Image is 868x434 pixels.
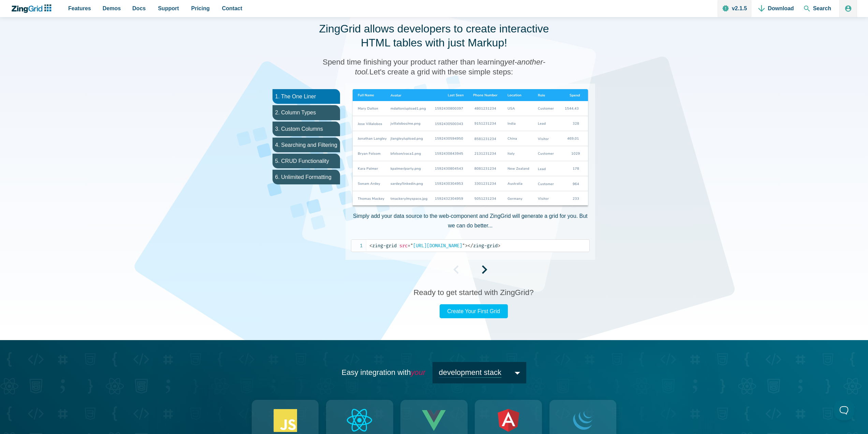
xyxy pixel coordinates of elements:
[351,211,590,230] p: Simply add your data source to the web-component and ZingGrid will generate a grid for you. But w...
[103,4,121,13] span: Demos
[273,89,340,104] li: 1. The One Liner
[411,368,426,377] em: your
[68,4,91,13] span: Features
[408,243,410,249] span: =
[468,243,473,249] span: </
[440,304,508,318] a: Create Your First Grid
[465,243,468,249] span: >
[369,243,372,249] span: <
[273,170,340,184] li: 6. Unlimited Formatting
[273,138,340,152] li: 4. Searching and Filtering
[273,122,340,136] li: 3. Custom Columns
[399,243,408,249] span: src
[132,4,146,13] span: Docs
[408,243,465,249] span: [URL][DOMAIN_NAME]
[273,154,340,168] li: 5. CRUD Functionality
[11,4,55,13] a: ZingChart Logo. Click to return to the homepage
[315,22,554,50] h2: ZingGrid allows developers to create interactive HTML tables with just Markup!
[410,243,413,249] span: "
[369,243,397,249] span: zing-grid
[315,57,554,77] h3: Spend time finishing your product rather than learning Let's create a grid with these simple steps:
[834,400,854,420] iframe: Toggle Customer Support
[191,4,210,13] span: Pricing
[413,288,533,297] h3: Ready to get started with ZingGrid?
[222,4,242,13] span: Contact
[468,243,498,249] span: zing-grid
[273,105,340,120] li: 2. Column Types
[462,243,465,249] span: "
[498,243,500,249] span: >
[158,4,179,13] span: Support
[342,368,426,377] span: Easy integration with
